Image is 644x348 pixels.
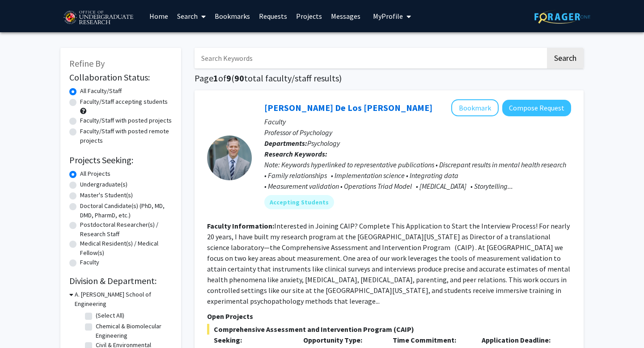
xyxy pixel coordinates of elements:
[393,335,469,345] p: Time Commitment:
[80,239,172,258] label: Medical Resident(s) / Medical Fellow(s)
[502,100,571,116] button: Compose Request to Andres De Los Reyes
[213,72,218,84] span: 1
[60,7,136,29] img: University of Maryland Logo
[234,72,244,84] span: 90
[264,139,307,148] b: Departments:
[75,290,172,309] h3: A. [PERSON_NAME] School of Engineering
[207,311,571,322] p: Open Projects
[69,276,172,286] h2: Division & Department:
[195,73,584,84] h1: Page of ( total faculty/staff results)
[69,72,172,83] h2: Collaboration Status:
[207,221,570,306] fg-read-more: Interested in Joining CAIP? Complete This Application to Start the Interview Process! For nearly ...
[264,102,432,113] a: [PERSON_NAME] De Los [PERSON_NAME]
[547,48,584,68] button: Search
[195,48,546,68] input: Search Keywords
[292,0,326,32] a: Projects
[451,99,499,116] button: Add Andres De Los Reyes to Bookmarks
[214,335,290,345] p: Seeking:
[80,220,172,239] label: Postdoctoral Researcher(s) / Research Staff
[254,0,292,32] a: Requests
[264,159,571,191] div: Note: Keywords hyperlinked to representative publications • Discrepant results in mental health r...
[7,308,38,341] iframe: Chat
[80,127,172,145] label: Faculty/Staff with posted remote projects
[96,322,170,340] label: Chemical & Biomolecular Engineering
[80,258,99,267] label: Faculty
[69,155,172,166] h2: Projects Seeking:
[264,149,327,158] b: Research Keywords:
[303,335,379,345] p: Opportunity Type:
[264,195,334,209] mat-chip: Accepting Students
[210,0,254,32] a: Bookmarks
[80,201,172,220] label: Doctoral Candidate(s) (PhD, MD, DMD, PharmD, etc.)
[145,0,173,32] a: Home
[69,58,105,69] span: Refine By
[80,86,122,96] label: All Faculty/Staff
[207,324,571,335] span: Comprehensive Assessment and Intervention Program (CAIP)
[80,97,168,106] label: Faculty/Staff accepting students
[534,10,590,24] img: ForagerOne Logo
[226,72,231,84] span: 9
[96,311,124,320] label: (Select All)
[373,12,403,21] span: My Profile
[80,180,127,189] label: Undergraduate(s)
[307,139,340,148] span: Psychology
[326,0,365,32] a: Messages
[264,116,571,127] p: Faculty
[80,116,172,125] label: Faculty/Staff with posted projects
[80,191,133,200] label: Master's Student(s)
[482,335,558,345] p: Application Deadline:
[207,221,274,230] b: Faculty Information:
[264,127,571,138] p: Professor of Psychology
[80,169,110,178] label: All Projects
[173,0,210,32] a: Search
